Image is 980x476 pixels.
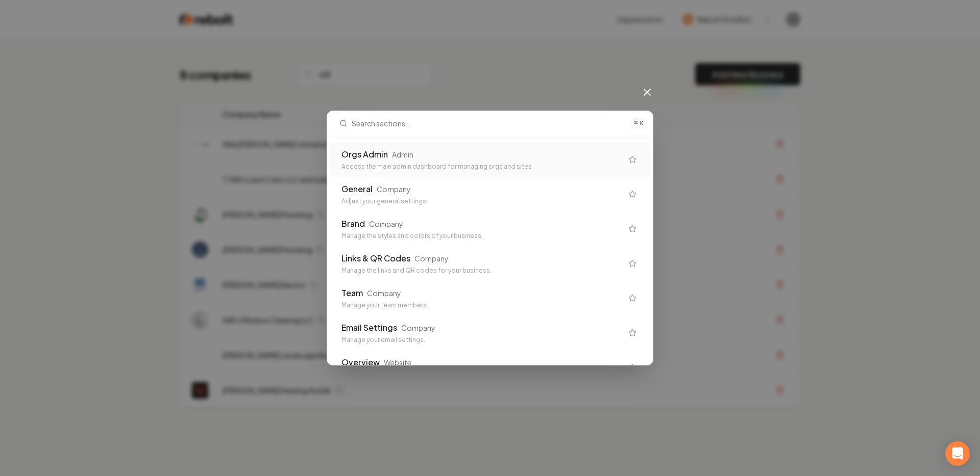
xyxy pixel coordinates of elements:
[341,267,622,275] div: Manage the links and QR codes for your business.
[341,163,622,171] div: Access the main admin dashboard for managing orgs and sites
[341,197,622,205] div: Adjust your general settings.
[367,288,401,298] div: Company
[341,148,388,161] div: Orgs Admin
[341,287,363,299] div: Team
[352,111,625,136] input: Search sections...
[945,441,970,466] div: Open Intercom Messenger
[341,301,622,309] div: Manage your team members.
[341,232,622,240] div: Manage the styles and colors of your business.
[341,252,410,265] div: Links & QR Codes
[341,218,365,230] div: Brand
[341,322,397,334] div: Email Settings
[327,136,653,365] div: Search sections...
[341,356,380,368] div: Overview
[401,323,435,333] div: Company
[384,357,411,367] div: Website
[377,184,411,194] div: Company
[341,183,373,195] div: General
[392,149,413,160] div: Admin
[414,253,449,263] div: Company
[369,219,403,229] div: Company
[341,336,622,344] div: Manage your email settings.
